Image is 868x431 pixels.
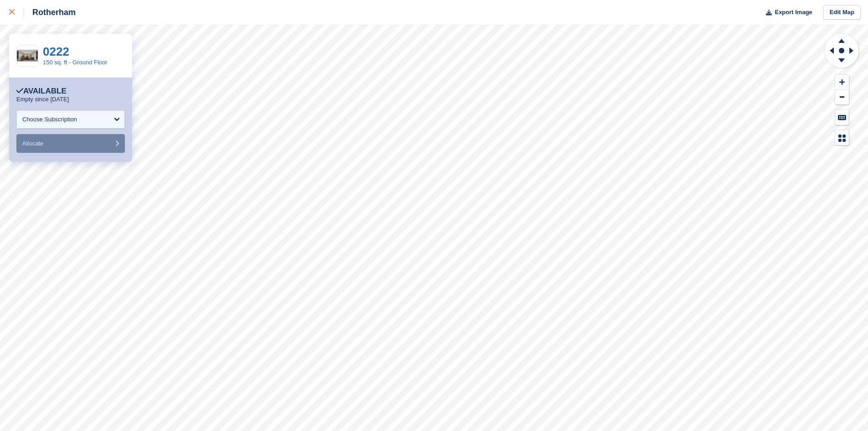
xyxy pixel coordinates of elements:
button: Keyboard Shortcuts [835,110,849,125]
button: Export Image [760,5,812,20]
span: Export Image [775,8,812,17]
div: Available [16,87,67,96]
div: Rotherham [24,7,76,18]
p: Empty since [DATE] [16,96,69,103]
a: Edit Map [823,5,861,20]
button: Map Legend [835,130,849,145]
a: 150 sq. ft - Ground Floor [43,59,108,66]
span: Allocate [22,140,43,147]
button: Zoom Out [835,90,849,105]
img: 150%20SQ.FT-2.jpg [17,50,38,62]
button: Zoom In [835,75,849,90]
div: Choose Subscription [22,115,77,124]
a: 0222 [43,45,69,58]
button: Allocate [16,134,125,153]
